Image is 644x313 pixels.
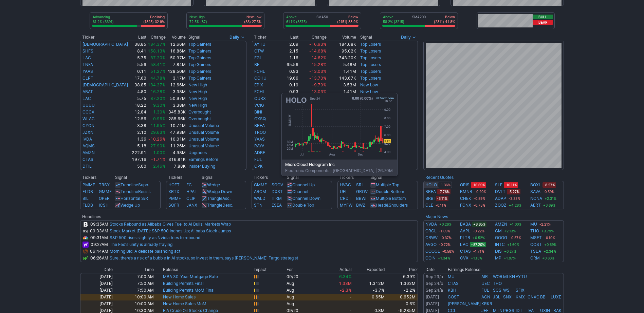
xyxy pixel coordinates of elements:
[254,69,265,74] a: FCHL
[254,96,266,101] a: CURX
[163,274,218,279] a: MBA 30-Year Mortgage Rate
[309,42,327,47] span: -16.93%
[222,203,233,208] span: Desc.
[425,221,437,228] a: NVDA
[254,116,266,121] a: OXSQ
[188,48,211,54] a: Top Gainers
[254,55,262,60] a: FGL
[530,202,541,209] a: AERT
[286,19,307,24] p: 61.1% (3375)
[425,195,435,202] a: BRBI
[425,228,437,234] a: ORCL
[495,228,502,234] a: GM
[533,15,553,19] button: Bull
[309,69,327,74] span: -13.03%
[188,62,211,67] a: Top Gainers
[272,196,282,201] a: ITRM
[82,62,93,67] a: TNFA
[327,88,356,95] td: 1.41M
[275,34,299,41] th: Last
[503,274,515,279] a: MLKN
[360,89,378,94] a: New Low
[82,123,94,128] a: CYCN
[163,308,218,313] a: EIA Crude Oil Stocks Change
[460,202,471,209] a: FGNX
[188,96,207,101] a: New High
[131,75,147,82] td: 17.60
[337,19,358,24] p: (2151) 38.9%
[131,34,147,41] th: Last
[244,19,261,24] p: (33) 27.5%
[131,68,147,75] td: 0.11
[360,42,381,47] a: Top Losers
[121,182,138,187] span: Trendline
[82,157,93,162] a: CTAS
[460,241,468,248] a: LAC
[121,189,138,194] span: Trendline
[166,95,186,102] td: 50.97M
[530,234,542,241] a: MSFT
[309,76,327,81] span: -13.70%
[356,196,366,201] a: BBWI
[503,288,510,293] a: WS
[425,248,440,255] a: GOOGL
[425,202,433,209] a: GLE
[244,15,261,19] p: New Low
[99,182,110,187] a: TRSY
[188,137,219,142] a: Unusual Volume
[150,76,166,81] span: 44.78%
[460,248,471,255] a: CTAS
[93,19,114,24] p: 61.2% (3391)
[166,68,186,75] td: 428.50M
[110,222,231,227] a: Stocks Rebound as Alibaba Gives Fuel to AI Bulls: Markets Wrap
[309,89,327,94] span: -13.03%
[188,35,200,40] span: Signal
[495,221,507,228] a: AMZN
[401,34,411,41] span: Daily
[376,196,406,201] a: Multiple Bottom
[82,82,128,87] a: [DEMOGRAPHIC_DATA]
[495,182,502,188] a: SLE
[82,103,95,108] a: UUUU
[309,55,327,60] span: -14.62%
[327,61,356,68] td: 5.48M
[448,288,456,293] a: KBH
[166,82,186,88] td: 12.66M
[275,61,299,68] td: 65.56
[327,48,356,55] td: 95.02K
[426,281,443,286] a: Sep 24/b
[434,19,455,24] p: (2311) 41.8%
[275,55,299,61] td: 1.16
[188,69,211,74] a: Top Gainers
[275,88,299,95] td: 0.93
[426,288,443,293] a: Sep 24/a
[481,281,490,286] a: UEC
[168,203,179,208] a: SOFR
[168,189,179,194] a: XRTX
[150,89,166,94] span: 16.28%
[426,294,439,299] a: [DATE]
[327,75,356,82] td: 143.67K
[166,102,186,109] td: 3.38M
[110,228,231,233] a: Stock Market [DATE]: S&P 500 Inches Up; Alibaba Stock Jumps
[254,48,264,54] a: CTW
[360,55,381,60] a: Top Losers
[254,143,264,148] a: RAYA
[533,20,553,25] button: Bear
[382,15,456,25] div: SMA200
[481,294,490,299] a: ACN
[82,69,93,74] a: YAAS
[148,48,166,54] span: 158.13%
[143,15,165,19] p: Declining
[150,55,166,60] span: 87.20%
[495,234,507,241] a: GOOG
[166,41,186,48] td: 12.66M
[252,34,275,41] th: Ticker
[121,196,148,201] a: Horizontal S/R
[286,15,307,19] p: Above
[168,182,180,187] a: HOFT
[188,103,207,108] a: New High
[254,164,263,169] a: CPK
[254,157,262,162] a: FUL
[163,288,215,293] a: Building Permits MoM Final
